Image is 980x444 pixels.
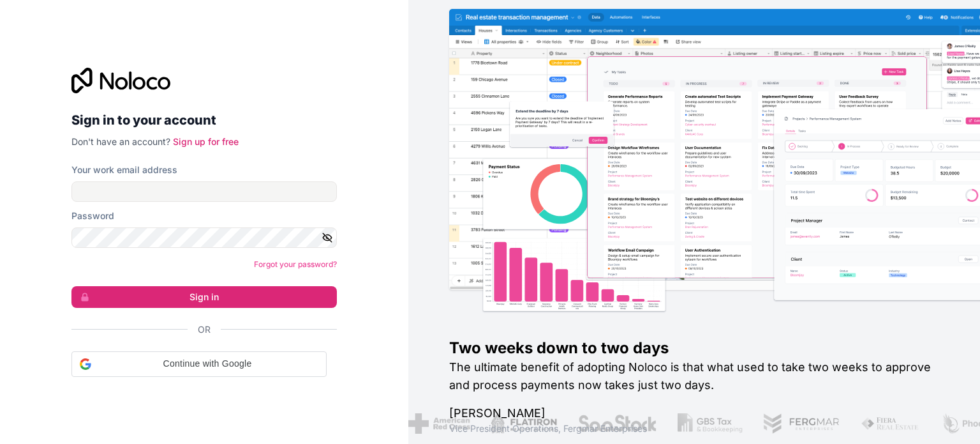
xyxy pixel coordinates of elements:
h2: Sign in to your account [71,109,337,132]
h2: The ultimate benefit of adopting Noloco is that what used to take two weeks to approve and proces... [449,358,939,394]
label: Your work email address [71,164,177,176]
span: Continue with Google [96,357,318,371]
button: Sign in [71,286,337,308]
span: Or [198,323,211,336]
a: Forgot your password? [254,259,337,269]
input: Password [71,227,337,248]
h1: [PERSON_NAME] [449,404,939,422]
a: Sign up for free [173,136,239,147]
div: Continue with Google [71,351,327,377]
label: Password [71,210,114,222]
img: /assets/american-red-cross-BAupjrZR.png [392,413,454,434]
h1: Vice President Operations , Fergmar Enterprises [449,422,939,435]
h1: Two weeks down to two days [449,338,939,358]
span: Don't have an account? [71,136,170,147]
input: Email address [71,181,337,202]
